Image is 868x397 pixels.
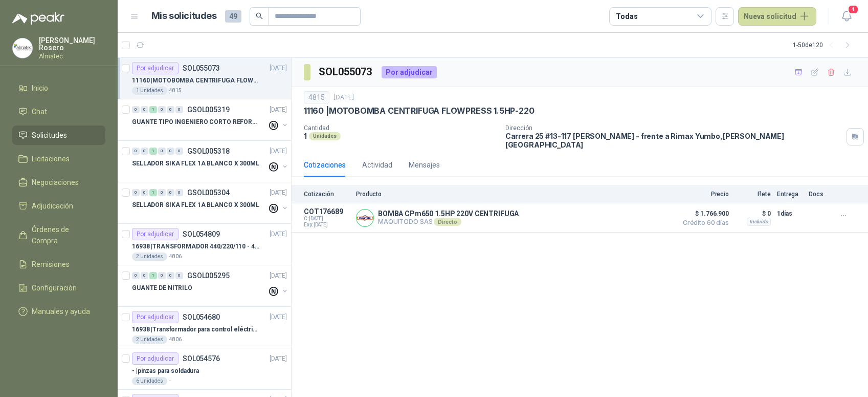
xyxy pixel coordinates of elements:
p: GSOL005318 [187,148,230,155]
p: 11160 | MOTOBOMBA CENTRIFUGA FLOWPRESS 1.5HP-220 [304,106,535,116]
div: 2 Unidades [132,336,167,344]
p: - | pinzas para soldadura [132,366,199,376]
a: 0 0 1 0 0 0 GSOL005295[DATE] GUANTE DE NITRILO [132,269,289,302]
span: Negociaciones [32,177,79,188]
a: Por adjudicarSOL054680[DATE] 16938 |Transformador para control eléctrico 440/220/110 - 45O VA.2 U... [118,307,291,348]
p: GUANTE DE NITRILO [132,283,192,293]
img: Company Logo [13,38,32,58]
button: Nueva solicitud [738,7,816,26]
div: Por adjudicar [132,62,179,74]
p: [DATE] [270,229,287,239]
div: 0 [158,189,166,196]
p: Docs [809,191,829,198]
p: 4806 [169,336,182,344]
div: Directo [434,218,461,226]
div: 0 [158,272,166,279]
div: 4815 [304,91,329,103]
p: [DATE] [270,188,287,198]
span: Solicitudes [32,130,67,141]
a: Licitaciones [12,149,105,169]
p: 1 [304,132,307,140]
a: Por adjudicarSOL054576[DATE] - |pinzas para soldadura6 Unidades- [118,348,291,390]
span: Órdenes de Compra [32,224,96,246]
a: Adjudicación [12,196,105,216]
div: 1 - 50 de 120 [793,37,856,53]
span: Exp: [DATE] [304,222,350,228]
a: Manuales y ayuda [12,302,105,321]
p: Entrega [777,191,803,198]
div: Por adjudicar [132,352,179,365]
div: 0 [132,106,140,113]
p: - [169,377,171,385]
p: Cotización [304,191,350,198]
p: BOMBA CPm650 1.5HP 220V CENTRIFUGA [378,210,519,218]
p: COT176689 [304,207,350,216]
div: 1 [149,148,157,155]
p: 4815 [169,87,182,95]
p: GUANTE TIPO INGENIERO CORTO REFORZADO [132,117,259,127]
div: 0 [141,148,148,155]
div: 0 [158,148,166,155]
p: Flete [735,191,771,198]
div: 1 [149,272,157,279]
div: 0 [175,189,183,196]
span: Licitaciones [32,153,70,164]
span: Inicio [32,82,48,94]
div: 1 [149,106,157,113]
p: GSOL005295 [187,272,230,279]
div: Cotizaciones [304,159,346,171]
span: Adjudicación [32,200,73,212]
div: 0 [158,106,166,113]
p: 16938 | TRANSFORMADOR 440/220/110 - 45O VA [132,242,259,252]
h1: Mis solicitudes [151,9,217,24]
p: Almatec [39,53,105,59]
p: 4806 [169,253,182,261]
a: 0 0 1 0 0 0 GSOL005304[DATE] SELLADOR SIKA FLEX 1A BLANCO X 300ML [132,186,289,219]
div: 0 [175,106,183,113]
img: Company Logo [357,210,373,226]
p: GSOL005304 [187,189,230,196]
div: 2 Unidades [132,253,167,261]
a: Chat [12,102,105,121]
div: Actividad [362,159,392,171]
div: 6 Unidades [132,377,167,385]
p: [DATE] [270,147,287,156]
p: [DATE] [333,93,354,102]
div: Incluido [747,218,771,226]
span: C: [DATE] [304,216,350,222]
a: Remisiones [12,255,105,274]
p: [DATE] [270,312,287,322]
p: Carrera 25 #13-117 [PERSON_NAME] - frente a Rimax Yumbo , [PERSON_NAME][GEOGRAPHIC_DATA] [505,132,842,149]
span: 49 [225,10,241,23]
p: GSOL005319 [187,106,230,113]
img: Logo peakr [12,12,64,25]
div: 1 Unidades [132,87,167,95]
div: 0 [167,272,174,279]
div: 0 [175,148,183,155]
div: 0 [132,148,140,155]
div: Unidades [309,132,341,140]
p: 1 días [777,207,803,220]
p: SELLADOR SIKA FLEX 1A BLANCO X 300ML [132,159,259,169]
div: Todas [616,11,637,22]
div: 0 [132,272,140,279]
p: 11160 | MOTOBOMBA CENTRIFUGA FLOWPRESS 1.5HP-220 [132,76,259,86]
span: Configuración [32,282,77,294]
a: Órdenes de Compra [12,220,105,250]
div: 0 [132,189,140,196]
a: 0 0 1 0 0 0 GSOL005319[DATE] GUANTE TIPO INGENIERO CORTO REFORZADO [132,103,289,136]
a: 0 0 1 0 0 0 GSOL005318[DATE] SELLADOR SIKA FLEX 1A BLANCO X 300ML [132,145,289,178]
p: SOL055073 [183,65,220,72]
div: 0 [141,272,148,279]
p: SELLADOR SIKA FLEX 1A BLANCO X 300ML [132,200,259,210]
p: Precio [678,191,729,198]
p: SOL054809 [183,231,220,238]
p: MAQUITODO SAS [378,218,519,226]
div: Por adjudicar [132,228,179,240]
p: [DATE] [270,271,287,281]
p: 16938 | Transformador para control eléctrico 440/220/110 - 45O VA. [132,325,259,335]
div: 0 [141,106,148,113]
div: Por adjudicar [382,66,437,78]
span: search [256,12,263,19]
a: Configuración [12,278,105,298]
